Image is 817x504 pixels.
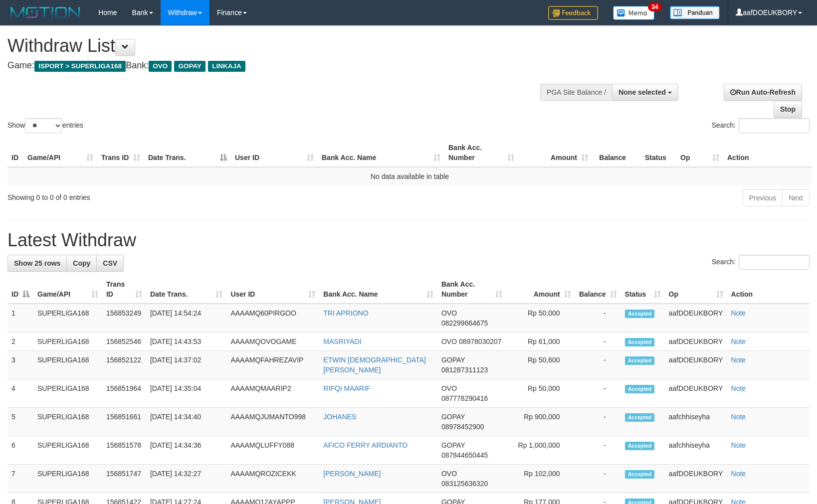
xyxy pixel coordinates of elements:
span: Accepted [625,356,655,365]
span: Copy 087778290416 to clipboard [441,394,488,402]
td: - [575,436,621,465]
th: Game/API: activate to sort column ascending [33,275,102,304]
a: Note [731,384,746,392]
img: Feedback.jpg [548,6,598,20]
span: Copy 08978030207 to clipboard [459,337,502,345]
span: CSV [103,259,117,267]
span: GOPAY [174,61,205,72]
th: Bank Acc. Name: activate to sort column ascending [319,275,437,304]
td: 7 [7,465,33,493]
span: Copy 087844650445 to clipboard [441,451,488,459]
td: - [575,408,621,436]
td: Rp 61,000 [506,333,575,351]
td: - [575,304,621,333]
a: MASRIYADI [323,337,361,345]
td: 4 [7,379,33,408]
span: None selected [618,88,666,96]
a: Copy [66,255,97,272]
td: aafchhiseyha [665,408,727,436]
th: Action [727,275,810,304]
a: Run Auto-Refresh [724,84,802,101]
td: [DATE] 14:54:24 [146,304,227,333]
button: None selected [612,84,678,101]
h1: Withdraw List [7,36,535,56]
span: GOPAY [441,356,465,364]
span: Accepted [625,338,655,346]
th: Action [723,139,812,167]
th: ID [7,139,23,167]
a: Next [782,189,810,206]
td: [DATE] 14:34:36 [146,436,227,465]
div: Showing 0 to 0 of 0 entries [7,188,333,202]
th: Bank Acc. Number: activate to sort column ascending [437,275,506,304]
span: GOPAY [441,413,465,421]
span: OVO [441,309,457,317]
th: Status: activate to sort column ascending [621,275,665,304]
a: AFICO FERRY ARDIANTO [323,441,408,449]
td: aafDOEUKBORY [665,351,727,379]
td: [DATE] 14:37:02 [146,351,227,379]
td: Rp 50,000 [506,379,575,408]
th: User ID: activate to sort column ascending [231,139,318,167]
img: MOTION_logo.png [7,5,83,20]
label: Search: [712,118,810,133]
h1: Latest Withdraw [7,230,810,250]
a: Show 25 rows [7,255,67,272]
td: AAAAMQOVOGAME [226,333,319,351]
td: 1 [7,304,33,333]
td: [DATE] 14:32:27 [146,465,227,493]
a: Note [731,441,746,449]
td: 6 [7,436,33,465]
a: Note [731,337,746,345]
a: Previous [743,189,783,206]
td: 156851747 [102,465,146,493]
td: SUPERLIGA168 [33,333,102,351]
span: ISPORT > SUPERLIGA168 [34,61,126,72]
td: aafchhiseyha [665,436,727,465]
td: AAAAMQROZICEKK [226,465,319,493]
td: AAAAMQFAHREZAVIP [226,351,319,379]
td: 5 [7,408,33,436]
td: aafDOEUKBORY [665,304,727,333]
td: AAAAMQLUFFY088 [226,436,319,465]
span: Copy 083125636320 to clipboard [441,480,488,488]
td: [DATE] 14:43:53 [146,333,227,351]
td: SUPERLIGA168 [33,304,102,333]
td: AAAAMQMAARIP2 [226,379,319,408]
select: Showentries [25,118,62,133]
span: OVO [149,61,172,72]
td: AAAAMQ60PIRGOO [226,304,319,333]
a: Note [731,413,746,421]
td: Rp 50,600 [506,351,575,379]
td: Rp 1,000,000 [506,436,575,465]
a: Stop [774,101,802,118]
label: Search: [712,255,810,270]
img: Button%20Memo.svg [613,6,655,20]
th: User ID: activate to sort column ascending [226,275,319,304]
th: Date Trans.: activate to sort column descending [144,139,231,167]
span: OVO [441,384,457,392]
span: OVO [441,470,457,478]
td: 3 [7,351,33,379]
td: [DATE] 14:34:40 [146,408,227,436]
td: SUPERLIGA168 [33,465,102,493]
td: No data available in table [7,167,812,185]
td: 156851661 [102,408,146,436]
td: - [575,333,621,351]
th: Op: activate to sort column ascending [676,139,723,167]
th: Balance [592,139,641,167]
td: 156852546 [102,333,146,351]
th: Bank Acc. Name: activate to sort column ascending [318,139,444,167]
td: - [575,379,621,408]
input: Search: [739,118,810,133]
a: Note [731,309,746,317]
a: Note [731,356,746,364]
td: AAAAMQJUMANTO998 [226,408,319,436]
a: RIFQI MAARIF [323,384,370,392]
td: Rp 102,000 [506,465,575,493]
td: 2 [7,333,33,351]
td: aafDOEUKBORY [665,379,727,408]
td: Rp 50,000 [506,304,575,333]
span: Accepted [625,442,655,450]
td: 156851578 [102,436,146,465]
